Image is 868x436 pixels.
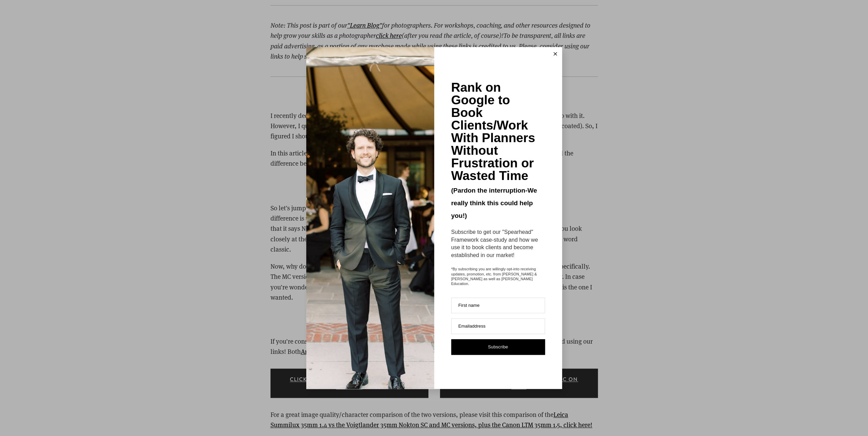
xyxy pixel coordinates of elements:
button: Subscribe [451,339,545,355]
div: Rank on Google to Book Clients/Work With Planners Without Frustration or Wasted Time [451,81,545,182]
div: Subscribe to get our "Spearhead" Framework case-study and how we use it to book clients and becom... [451,228,545,259]
span: (Pardon the interruption-We really think this could help you!) [451,187,537,219]
span: Subscribe [488,344,508,349]
span: *By subscribing you are willingly opt-into receiving updates, promotion, etc. from [PERSON_NAME] ... [451,267,545,286]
